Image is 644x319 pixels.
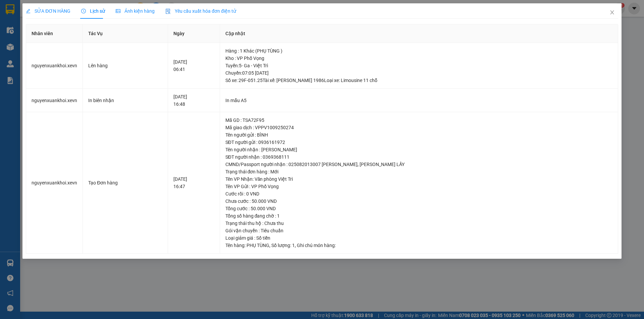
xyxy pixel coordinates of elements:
[292,243,295,248] span: 1
[26,24,83,43] th: Nhân viên
[116,9,120,13] span: picture
[603,3,622,22] button: Close
[225,212,612,220] div: Tổng số hàng đang chờ : 1
[88,179,162,186] div: Tạo Đơn hàng
[165,8,236,14] span: Yêu cầu xuất hóa đơn điện tử
[88,62,162,69] div: Lên hàng
[225,242,612,249] div: Tên hàng: , Số lượng: , Ghi chú món hàng:
[225,139,612,146] div: SĐT người gửi : 0936161972
[225,116,612,124] div: Mã GD : TSA72F95
[26,89,83,112] td: nguyenxuankhoi.xevn
[247,243,269,248] span: PHỤ TÙNG
[225,197,612,205] div: Chưa cước : 50.000 VND
[225,205,612,212] div: Tổng cước : 50.000 VND
[26,43,83,89] td: nguyenxuankhoi.xevn
[225,55,612,62] div: Kho : VP Phố Vọng
[225,168,612,175] div: Trạng thái đơn hàng : Mới
[88,97,162,104] div: In biên nhận
[225,183,612,190] div: Tên VP Gửi : VP Phố Vọng
[220,24,618,43] th: Cập nhật
[83,24,168,43] th: Tác Vụ
[173,93,214,108] div: [DATE] 16:48
[225,153,612,161] div: SĐT người nhận : 0369368111
[173,58,214,73] div: [DATE] 06:41
[225,227,612,234] div: Gói vận chuyển : Tiêu chuẩn
[225,124,612,131] div: Mã giao dịch : VPPV1009250274
[225,146,612,153] div: Tên người nhận : [PERSON_NAME]
[173,175,214,190] div: [DATE] 16:47
[165,9,171,14] img: icon
[81,9,86,13] span: clock-circle
[225,220,612,227] div: Trạng thái thu hộ : Chưa thu
[26,9,31,13] span: edit
[225,234,612,242] div: Loại giảm giá : Số tiền
[26,112,83,254] td: nguyenxuankhoi.xevn
[609,10,615,15] span: close
[225,62,612,84] div: Tuyến : 5- Ga - Việt Trì Chuyến: 07:05 [DATE] Số xe: 29F-051.25 Tài xế: [PERSON_NAME] 1986 Loại x...
[26,8,70,14] span: SỬA ĐƠN HÀNG
[116,8,155,14] span: Ảnh kiện hàng
[225,97,612,104] div: In mẫu A5
[225,47,612,55] div: Hàng : 1 Khác (PHỤ TÙNG )
[81,8,105,14] span: Lịch sử
[225,190,612,197] div: Cước rồi : 0 VND
[168,24,220,43] th: Ngày
[225,131,612,139] div: Tên người gửi : BÌNH
[225,161,612,168] div: CMND/Passport người nhận : 025082013007 [PERSON_NAME], [PERSON_NAME] LẤY
[225,175,612,183] div: Tên VP Nhận: Văn phòng Việt Trì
